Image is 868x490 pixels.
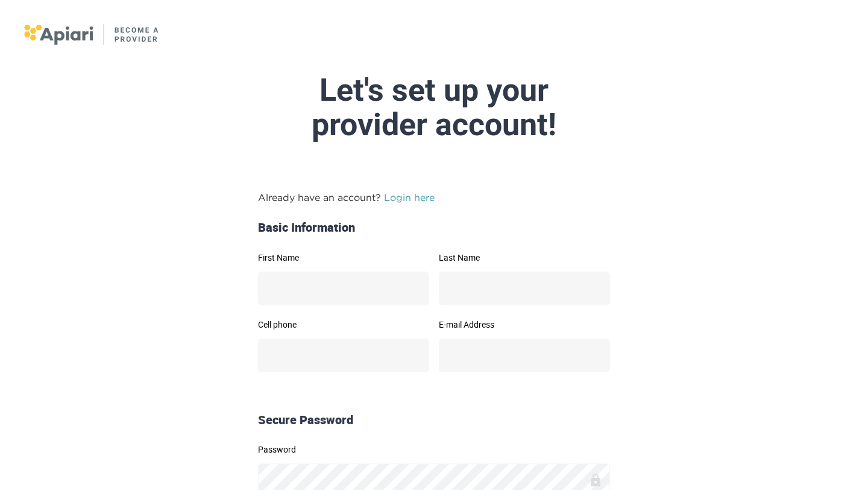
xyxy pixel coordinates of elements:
label: Cell phone [258,320,429,329]
label: Password [258,445,610,454]
label: Last Name [439,253,610,262]
p: Already have an account? [258,190,610,205]
div: Let's set up your provider account! [149,73,719,142]
img: logo [24,24,160,45]
a: Login here [384,192,435,203]
div: Secure Password [253,412,615,429]
div: Basic Information [253,219,615,237]
label: First Name [258,253,429,262]
label: E-mail Address [439,320,610,329]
